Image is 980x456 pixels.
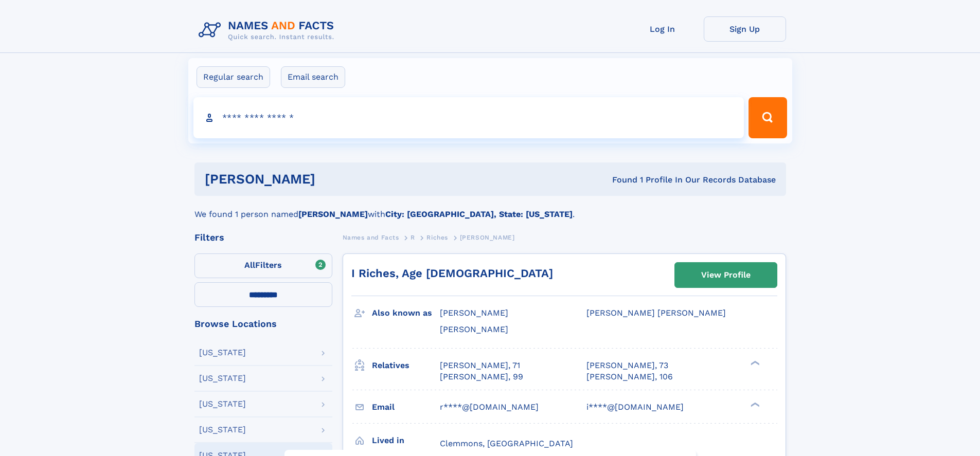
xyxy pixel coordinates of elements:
span: [PERSON_NAME] [440,324,508,334]
a: [PERSON_NAME], 99 [440,371,523,382]
div: [US_STATE] [199,426,246,434]
span: All [244,260,255,270]
a: [PERSON_NAME], 73 [586,360,668,371]
a: R [411,231,415,244]
a: [PERSON_NAME], 106 [586,371,673,382]
a: Sign Up [704,16,786,42]
a: I Riches, Age [DEMOGRAPHIC_DATA] [351,267,553,280]
h1: [PERSON_NAME] [205,173,464,186]
b: [PERSON_NAME] [298,209,368,219]
h3: Relatives [372,357,440,374]
div: ❯ [748,401,760,408]
a: View Profile [675,263,777,287]
h3: Email [372,398,440,416]
span: [PERSON_NAME] [460,234,515,241]
label: Filters [194,253,332,278]
div: [US_STATE] [199,349,246,357]
span: [PERSON_NAME] [PERSON_NAME] [586,308,726,318]
h3: Also known as [372,304,440,322]
label: Email search [281,66,345,88]
div: We found 1 person named with . [194,196,786,221]
span: Riches [426,234,448,241]
label: Regular search [197,66,270,88]
a: Riches [426,231,448,244]
img: Logo Names and Facts [194,16,343,44]
div: Browse Locations [194,319,332,329]
span: R [411,234,415,241]
a: Names and Facts [343,231,399,244]
input: search input [193,97,744,138]
div: View Profile [701,263,751,287]
div: [US_STATE] [199,374,246,382]
h3: Lived in [372,432,440,449]
div: Filters [194,233,332,242]
a: [PERSON_NAME], 71 [440,360,520,371]
a: Log In [621,16,704,42]
div: [US_STATE] [199,400,246,408]
b: City: [GEOGRAPHIC_DATA], State: [US_STATE] [385,209,573,219]
div: Found 1 Profile In Our Records Database [464,174,776,186]
span: [PERSON_NAME] [440,308,508,318]
div: ❯ [748,359,760,366]
button: Search Button [749,97,787,138]
span: Clemmons, [GEOGRAPHIC_DATA] [440,439,573,448]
